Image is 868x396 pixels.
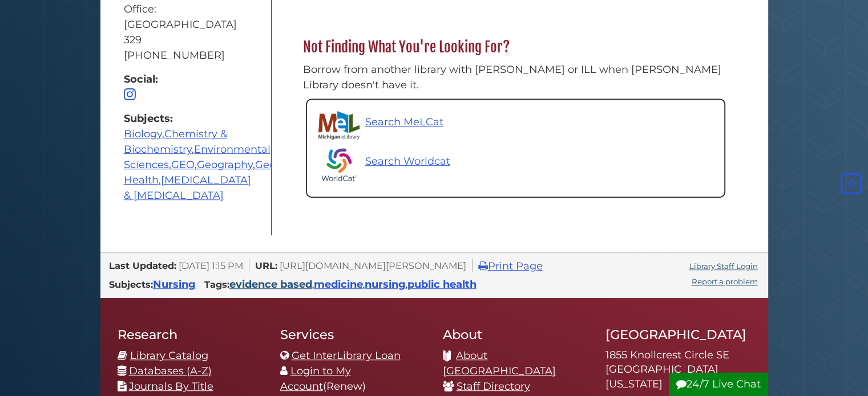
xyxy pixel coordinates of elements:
a: Get InterLibrary Loan [292,349,401,362]
span: URL: [255,260,277,271]
span: , , , [229,281,477,289]
a: Chemistry & Biochemistry [124,128,227,156]
a: Library Staff Login [689,262,758,271]
button: 24/7 Live Chat [669,373,768,396]
strong: Social: [124,72,255,87]
a: nursing [365,278,406,291]
strong: Subjects: [124,111,255,126]
a: Journals By Title [129,380,213,393]
a: public health [407,278,477,291]
a: Report a problem [692,277,758,286]
a: Search Worldcat [318,144,713,185]
a: Print Page [478,260,543,272]
a: Nursing [153,278,196,291]
p: Borrow from another library with [PERSON_NAME] or ILL when [PERSON_NAME] Library doesn't have it. [303,62,728,93]
a: Library Catalog [130,349,208,362]
a: Environmental Sciences [124,143,271,171]
span: [DATE] 1:15 PM [179,260,243,271]
span: Subjects: [109,279,153,290]
a: Biology [124,128,162,140]
div: Office: [GEOGRAPHIC_DATA] 329 [124,2,255,48]
img: Michigan eLibrary [318,111,360,140]
a: medicine [314,278,363,291]
a: Public Health [124,158,375,186]
div: , , , , , , , , [124,111,255,203]
li: (Renew) [280,364,426,394]
a: Login to My Account [280,365,351,393]
span: [URL][DOMAIN_NAME][PERSON_NAME] [280,260,466,271]
address: 1855 Knollcrest Circle SE [GEOGRAPHIC_DATA][US_STATE] [605,348,751,392]
h2: Research [118,326,263,342]
h2: [GEOGRAPHIC_DATA] [605,326,751,342]
p: Search Worldcat [365,154,450,169]
a: Databases (A-Z) [129,365,212,377]
h2: Services [280,326,426,342]
img: Worldcat [318,144,360,185]
h2: About [443,326,588,342]
a: evidence based [229,278,312,291]
div: [PHONE_NUMBER] [124,48,255,63]
a: Geography [197,158,253,171]
a: GEO [171,158,195,171]
a: Back to Top [838,177,865,190]
a: Search MeLCat [318,111,443,140]
a: Staff Directory [457,380,530,393]
span: Tags: [204,279,229,290]
i: Print Page [478,261,488,271]
a: Geology [255,158,297,171]
a: About [GEOGRAPHIC_DATA] [443,349,556,377]
span: Last Updated: [109,260,176,271]
p: Search MeLCat [365,115,443,130]
a: [MEDICAL_DATA] & [MEDICAL_DATA] [124,174,251,202]
h2: Not Finding What You're Looking For? [297,38,734,56]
